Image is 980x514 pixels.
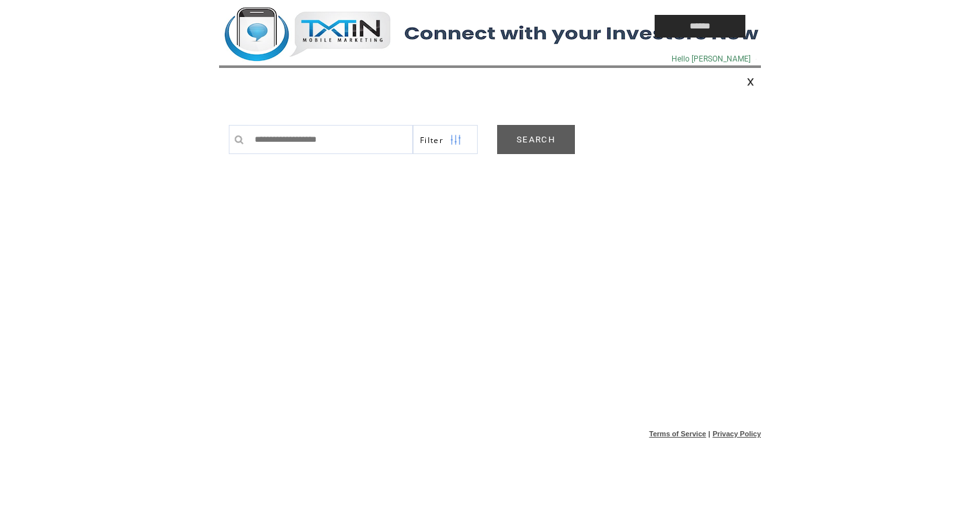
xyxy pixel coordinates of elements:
[497,125,575,154] a: SEARCH
[671,54,751,63] span: Hello [PERSON_NAME]
[413,125,478,154] a: Filter
[708,430,710,438] span: |
[420,135,443,146] span: Show filters
[712,430,761,438] a: Privacy Policy
[450,126,461,155] img: filters.png
[649,430,706,438] a: Terms of Service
